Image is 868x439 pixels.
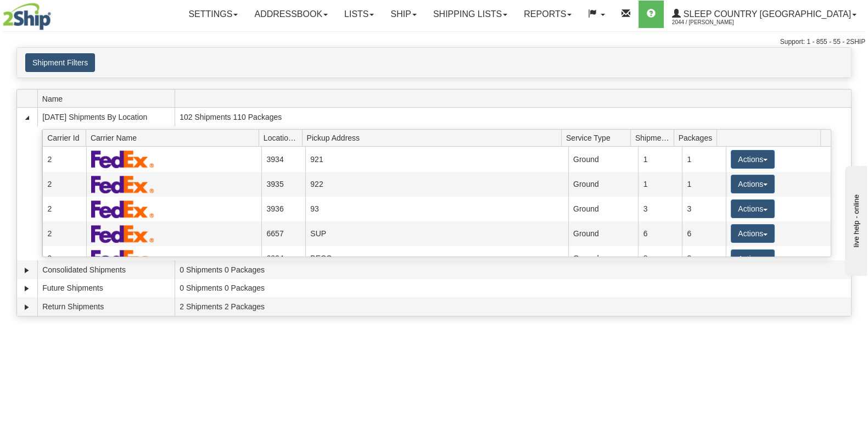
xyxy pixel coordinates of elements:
button: Shipment Filters [25,53,95,72]
span: Sleep Country [GEOGRAPHIC_DATA] [681,9,851,19]
td: 2 [42,172,86,197]
a: Expand [21,302,32,313]
td: 1 [682,172,726,197]
td: 1 [638,147,682,171]
div: live help - online [8,9,102,18]
button: Actions [731,249,775,268]
a: Reports [516,1,580,28]
td: 2 [42,147,86,171]
a: Collapse [21,112,32,123]
td: 6 [638,221,682,246]
a: Settings [180,1,246,28]
td: 6824 [261,246,305,271]
span: 2044 / [PERSON_NAME] [672,17,754,28]
span: Name [42,90,175,107]
td: 8 [682,246,726,271]
td: 3 [682,197,726,221]
img: FedEx Express® [91,200,154,218]
td: 921 [305,147,568,171]
span: Carrier Name [91,129,259,146]
td: 0 Shipments 0 Packages [175,279,851,298]
td: 93 [305,197,568,221]
span: Location Id [264,129,302,146]
img: logo2044.jpg [3,3,51,30]
a: Shipping lists [425,1,516,28]
td: BECO [305,246,568,271]
td: Ground [568,246,639,271]
span: Carrier Id [47,129,86,146]
td: 3934 [261,147,305,171]
td: 2 Shipments 2 Packages [175,297,851,316]
a: Sleep Country [GEOGRAPHIC_DATA] 2044 / [PERSON_NAME] [664,1,865,28]
div: Support: 1 - 855 - 55 - 2SHIP [3,37,865,47]
button: Actions [731,224,775,243]
a: Expand [21,265,32,276]
td: 6657 [261,221,305,246]
td: Consolidated Shipments [37,260,175,279]
button: Actions [731,175,775,193]
td: SUP [305,221,568,246]
td: Ground [568,147,639,171]
td: 1 [682,147,726,171]
td: 2 [42,197,86,221]
img: FedEx Express® [91,175,154,193]
span: Service Type [566,129,630,146]
td: 102 Shipments 110 Packages [175,108,851,126]
td: 1 [638,172,682,197]
iframe: chat widget [843,163,867,275]
button: Actions [731,150,775,169]
td: 0 Shipments 0 Packages [175,260,851,279]
td: 8 [638,246,682,271]
button: Actions [731,199,775,218]
td: Ground [568,172,639,197]
td: 2 [42,246,86,271]
td: Return Shipments [37,297,175,316]
td: 3936 [261,197,305,221]
td: Future Shipments [37,279,175,298]
td: 3935 [261,172,305,197]
span: Shipments [635,129,674,146]
td: 2 [42,221,86,246]
td: Ground [568,197,639,221]
span: Pickup Address [307,129,562,146]
td: 922 [305,172,568,197]
a: Expand [21,283,32,294]
img: FedEx Express® [91,249,154,268]
img: FedEx Express® [91,150,154,168]
td: 6 [682,221,726,246]
td: [DATE] Shipments By Location [37,108,175,126]
a: Addressbook [246,1,336,28]
td: 3 [638,197,682,221]
td: Ground [568,221,639,246]
a: Lists [336,1,382,28]
span: Packages [679,129,717,146]
img: FedEx Express® [91,225,154,243]
a: Ship [382,1,424,28]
